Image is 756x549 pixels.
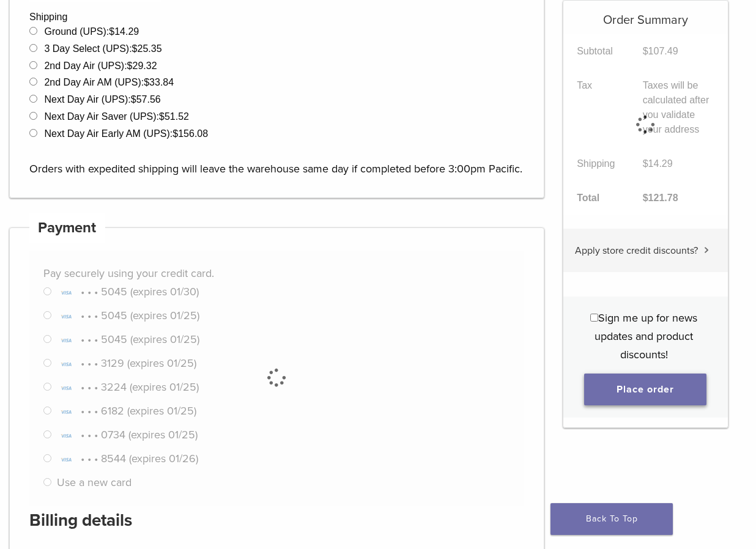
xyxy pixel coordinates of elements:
[29,213,105,243] h4: Payment
[44,43,161,54] label: 3 Day Select (UPS):
[29,141,524,178] p: Orders with expedited shipping will leave the warehouse same day if completed before 3:00pm Pacific.
[590,314,598,322] input: Sign me up for news updates and product discounts!
[159,111,165,122] span: $
[44,26,139,37] label: Ground (UPS):
[132,43,162,54] bdi: 25.35
[575,245,698,257] span: Apply store credit discounts?
[595,311,697,361] span: Sign me up for news updates and product discounts!
[132,43,138,54] span: $
[159,111,189,122] bdi: 51.52
[172,128,208,139] bdi: 156.08
[172,128,178,139] span: $
[563,1,728,28] h5: Order Summary
[109,26,114,37] span: $
[550,503,673,535] a: Back To Top
[144,77,174,87] bdi: 33.84
[44,111,189,122] label: Next Day Air Saver (UPS):
[127,61,133,71] span: $
[704,247,709,253] img: caret.svg
[131,94,136,105] span: $
[29,506,524,535] h3: Billing details
[144,77,149,87] span: $
[44,77,174,87] label: 2nd Day Air AM (UPS):
[131,94,161,105] bdi: 57.56
[44,61,157,71] label: 2nd Day Air (UPS):
[44,128,208,139] label: Next Day Air Early AM (UPS):
[127,61,157,71] bdi: 29.32
[584,374,706,405] button: Place order
[109,26,139,37] bdi: 14.29
[44,94,160,105] label: Next Day Air (UPS):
